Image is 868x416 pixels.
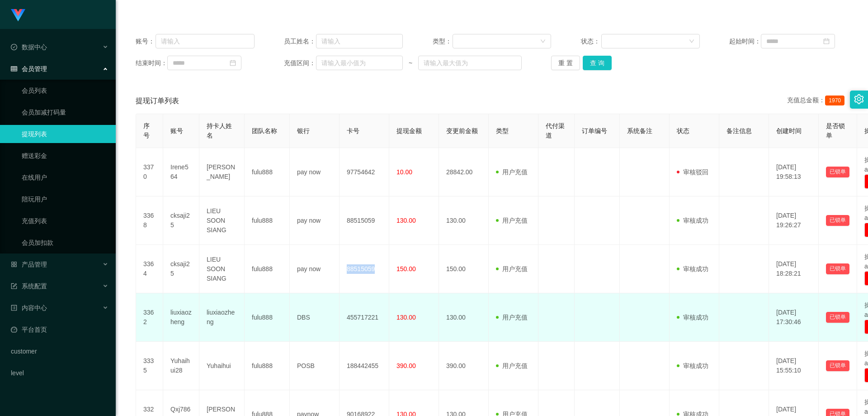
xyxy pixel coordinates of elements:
[136,245,163,293] td: 3364
[252,127,277,134] span: 团队名称
[826,122,845,139] span: 是否锁单
[854,94,864,104] i: 图标: setting
[290,245,340,293] td: pay now
[396,168,412,176] span: 10.00
[11,65,47,72] span: 会员管理
[769,245,819,293] td: [DATE] 18:28:21
[627,127,652,134] span: 系统备注
[11,9,25,22] img: logo.9652507e.png
[136,37,156,46] span: 账号：
[11,282,47,290] span: 系统配置
[245,293,290,342] td: fulu888
[156,34,255,48] input: 请输入
[136,196,163,245] td: 3368
[136,293,163,342] td: 3362
[496,314,528,321] span: 用户充值
[163,293,199,342] td: liuxiaozheng
[11,305,17,311] i: 图标: profile
[581,37,601,46] span: 状态：
[163,342,199,390] td: Yuhaihui28
[439,293,489,342] td: 130.00
[769,342,819,390] td: [DATE] 15:55:10
[340,245,389,293] td: 88515059
[290,293,340,342] td: DBS
[245,148,290,196] td: fulu888
[776,127,802,134] span: 创建时间
[769,196,819,245] td: [DATE] 19:26:27
[284,37,316,46] span: 员工姓名：
[439,196,489,245] td: 130.00
[689,38,694,45] i: 图标: down
[163,196,199,245] td: cksaji25
[582,127,607,134] span: 订单编号
[726,127,752,134] span: 备注信息
[284,58,316,68] span: 充值区间：
[826,215,849,226] button: 已锁单
[729,37,761,46] span: 起始时间：
[290,342,340,390] td: POSB
[316,34,403,48] input: 请输入
[199,245,245,293] td: LIEU SOON SIANG
[245,342,290,390] td: fulu888
[551,56,580,70] button: 重 置
[11,320,108,339] a: 图标: dashboard平台首页
[11,364,108,382] a: level
[433,37,453,46] span: 类型：
[396,127,422,134] span: 提现金额
[446,127,478,134] span: 变更前金额
[199,148,245,196] td: [PERSON_NAME]
[230,60,236,66] i: 图标: calendar
[22,234,108,252] a: 会员加扣款
[396,362,416,369] span: 390.00
[11,43,47,51] span: 数据中心
[11,261,17,268] i: 图标: appstore-o
[136,148,163,196] td: 3370
[22,125,108,143] a: 提现列表
[403,58,418,68] span: ~
[11,44,17,50] i: 图标: check-circle-o
[826,312,849,323] button: 已锁单
[677,168,708,176] span: 审核驳回
[199,196,245,245] td: LIEU SOON SIANG
[163,148,199,196] td: Irene564
[546,122,565,139] span: 代付渠道
[826,167,849,177] button: 已锁单
[769,148,819,196] td: [DATE] 19:58:13
[340,293,389,342] td: 455717221
[540,38,546,45] i: 图标: down
[11,342,108,360] a: customer
[496,127,509,134] span: 类型
[677,265,708,273] span: 审核成功
[245,196,290,245] td: fulu888
[316,56,403,70] input: 请输入最小值为
[396,217,416,224] span: 130.00
[340,342,389,390] td: 188442455
[11,283,17,289] i: 图标: form
[826,360,849,371] button: 已锁单
[340,196,389,245] td: 88515059
[439,245,489,293] td: 150.00
[677,314,708,321] span: 审核成功
[418,56,521,70] input: 请输入最大值为
[787,96,848,106] div: 充值总金额：
[347,127,359,134] span: 卡号
[769,293,819,342] td: [DATE] 17:30:46
[136,96,179,106] span: 提现订单列表
[340,148,389,196] td: 97754642
[22,147,108,165] a: 赠送彩金
[439,148,489,196] td: 28842.00
[11,304,47,311] span: 内容中心
[199,342,245,390] td: Yuhaihui
[245,245,290,293] td: fulu888
[826,263,849,274] button: 已锁单
[22,103,108,121] a: 会员加减打码量
[396,265,416,273] span: 150.00
[22,190,108,208] a: 陪玩用户
[496,168,528,176] span: 用户充值
[439,342,489,390] td: 390.00
[823,38,830,44] i: 图标: calendar
[496,217,528,224] span: 用户充值
[496,362,528,369] span: 用户充值
[163,245,199,293] td: cksaji25
[396,314,416,321] span: 130.00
